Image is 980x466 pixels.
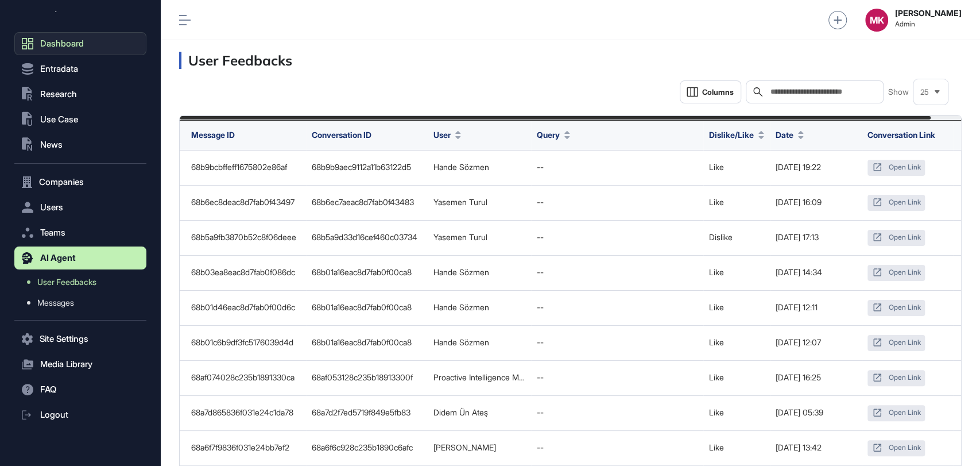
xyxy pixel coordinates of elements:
button: News [14,133,146,156]
a: Open Link [867,370,925,386]
button: Use Case [14,108,146,131]
div: -- [537,268,698,277]
div: [DATE] 14:34 [776,268,856,277]
div: 68b5a9fb3870b52c8f06deee [191,233,300,242]
div: [DATE] 12:11 [776,303,856,312]
div: [DATE] 12:07 [776,338,856,347]
span: Date [776,129,793,141]
div: Dislike [709,233,764,242]
a: Open Link [867,300,925,316]
div: -- [537,198,698,207]
div: Like [709,303,764,312]
a: Logout [14,403,146,426]
div: 68b01d46eac8d7fab0f00d6c [191,303,300,312]
h3: User Feedbacks [179,52,292,69]
button: Entradata [14,57,146,80]
a: Hande Sözmen [433,162,489,172]
span: User [433,129,451,141]
span: Messages [37,298,74,307]
div: [DATE] 05:39 [776,408,856,417]
button: Date [776,129,804,141]
span: News [40,140,63,149]
div: 68a7d865836f031e24c1da78 [191,408,300,417]
a: Open Link [867,230,925,246]
div: -- [537,443,698,452]
a: Proactive Intelligence Manager Proactive Manager [433,372,613,382]
span: Entradata [40,64,78,74]
span: FAQ [40,385,56,394]
div: 68af053128c235b18913300f [312,373,422,382]
button: Users [14,196,146,219]
div: 68b9b9aec9112a11b63122d5 [312,163,422,172]
span: Media Library [40,360,92,369]
button: Research [14,83,146,106]
a: Dashboard [14,32,146,55]
span: Users [40,203,63,212]
div: Like [709,268,764,277]
span: Admin [895,20,962,28]
a: Open Link [867,405,925,421]
button: Companies [14,171,146,194]
span: Query [537,129,560,141]
span: Dislike/Like [709,129,754,141]
div: [DATE] 13:42 [776,443,856,452]
a: Open Link [867,335,925,351]
div: 68af074028c235b1891330ca [191,373,300,382]
span: Logout [40,410,68,419]
div: 68a6f6c928c235b1890c6afc [312,443,422,452]
a: Hande Sözmen [433,302,489,312]
div: 68b01a16eac8d7fab0f00ca8 [312,268,422,277]
div: 68b01a16eac8d7fab0f00ca8 [312,303,422,312]
button: Media Library [14,353,146,376]
a: Hande Sözmen [433,337,489,347]
div: [DATE] 16:25 [776,373,856,382]
span: Companies [39,178,84,187]
strong: [PERSON_NAME] [895,9,962,18]
div: Like [709,163,764,172]
button: User [433,129,461,141]
div: Like [709,198,764,207]
div: 68b5a9d33d16cef460c03734 [312,233,422,242]
span: Conversation ID [312,130,371,140]
div: 68b03ea8eac8d7fab0f086dc [191,268,300,277]
span: User Feedbacks [37,278,96,287]
span: Show [888,87,909,97]
div: Like [709,443,764,452]
div: 68b01c6b9df3fc5176039d4d [191,338,300,347]
span: AI Agent [40,253,76,263]
span: Site Settings [40,334,88,344]
button: AI Agent [14,247,146,269]
button: Teams [14,221,146,244]
button: Columns [680,80,741,103]
a: Didem Ün Ateş [433,407,488,417]
div: [DATE] 19:22 [776,163,856,172]
div: Like [709,373,764,382]
a: Yasemen Turul [433,232,487,242]
button: Dislike/Like [709,129,764,141]
a: Messages [20,292,146,313]
span: Conversation Link [867,130,935,140]
div: 68b6ec7aeac8d7fab0f43483 [312,198,422,207]
span: 25 [920,88,929,97]
div: -- [537,373,698,382]
div: 68b6ec8deac8d7fab0f43497 [191,198,300,207]
span: Use Case [40,115,78,124]
button: MK [865,9,888,32]
a: Open Link [867,160,925,176]
div: 68b01a16eac8d7fab0f00ca8 [312,338,422,347]
div: -- [537,163,698,172]
div: -- [537,408,698,417]
button: FAQ [14,378,146,401]
div: Like [709,338,764,347]
div: -- [537,233,698,242]
a: Yasemen Turul [433,197,487,207]
div: 68a7d2f7ed5719f849e5fb83 [312,408,422,417]
a: [PERSON_NAME] [433,442,496,452]
a: Open Link [867,195,925,211]
a: User Feedbacks [20,272,146,292]
button: Site Settings [14,328,146,351]
div: [DATE] 17:13 [776,233,856,242]
button: Query [537,129,570,141]
a: Open Link [867,440,925,456]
